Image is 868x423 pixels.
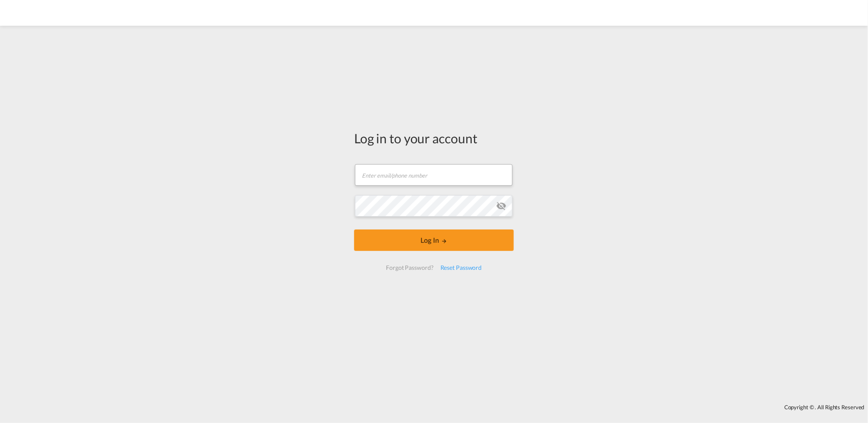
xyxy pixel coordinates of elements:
[437,260,486,275] div: Reset Password
[355,164,513,186] input: Enter email/phone number
[354,230,514,251] button: LOGIN
[354,129,514,147] div: Log in to your account
[496,201,507,211] md-icon: icon-eye-off
[382,260,437,275] div: Forgot Password?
